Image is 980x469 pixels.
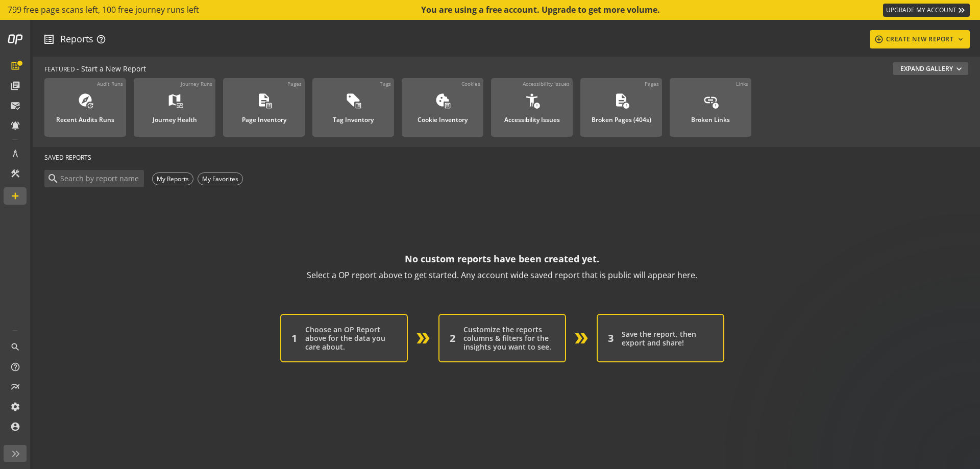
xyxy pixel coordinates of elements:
p: Select a OP report above to get started. Any account wide saved report that is public will appear... [307,267,697,283]
mat-icon: help_outline [96,34,106,44]
a: Audit RunsRecent Audits Runs [44,78,126,137]
div: Pages [645,80,659,87]
span: FEATURED [44,65,75,73]
mat-icon: list_alt [10,61,20,71]
mat-icon: account_circle [10,422,20,432]
div: Choose an OP Report above for the data you care about. [305,325,397,351]
mat-icon: description [614,92,629,108]
div: Accessibility Issues [504,110,560,124]
mat-icon: map [167,92,182,108]
div: Page Inventory [242,110,286,124]
mat-icon: library_books [10,81,20,91]
mat-icon: add [10,191,20,201]
a: CookiesCookie Inventory [402,78,483,137]
mat-icon: cookie [435,92,450,108]
span: 799 free page scans left, 100 free journey runs left [8,4,199,16]
mat-icon: explore [78,92,93,108]
div: Journey Health [153,110,197,124]
mat-icon: update [86,102,94,109]
div: 1 [291,332,297,344]
mat-icon: add_circle_outline [874,35,884,44]
p: No custom reports have been created yet. [405,251,599,267]
div: Cookies [461,80,480,87]
div: Tags [380,80,391,87]
div: My Reports [152,172,193,185]
div: Accessibility Issues [523,80,570,87]
mat-icon: list_alt [265,102,273,109]
div: Broken Pages (404s) [592,110,651,124]
div: You are using a free account. Upgrade to get more volume. [421,4,661,16]
a: Journey RunsJourney Health [134,78,215,137]
mat-icon: search [10,342,20,352]
div: 2 [450,332,455,344]
div: 3 [608,332,614,344]
mat-icon: error [712,102,719,109]
div: Journey Runs [181,80,212,87]
div: Cookie Inventory [418,110,468,124]
mat-icon: keyboard_arrow_down [955,35,966,43]
div: SAVED REPORTS [44,147,960,168]
mat-icon: accessibility_new [524,92,540,108]
mat-icon: settings [10,402,20,412]
a: PagesPage Inventory [223,78,305,137]
button: CREATE NEW REPORT [870,30,970,48]
div: Tag Inventory [333,110,374,124]
div: Save the report, then export and share! [622,330,713,347]
div: Links [736,80,748,87]
mat-icon: notifications_active [10,120,20,131]
input: Search by report name [59,173,141,184]
mat-icon: expand_more [954,64,964,74]
div: Pages [287,80,302,87]
mat-icon: description [256,92,272,108]
a: LinksBroken Links [670,78,751,137]
div: Audit Runs [97,80,123,87]
mat-icon: error [622,102,630,109]
div: Recent Audits Runs [56,110,114,124]
mat-icon: architecture [10,149,20,159]
mat-icon: keyboard_double_arrow_right [957,5,967,15]
button: Expand Gallery [893,62,968,75]
a: PagesBroken Pages (404s) [580,78,662,137]
mat-icon: construction [10,168,20,179]
mat-icon: mark_email_read [10,101,20,111]
mat-icon: link [703,92,718,108]
mat-icon: monitor_heart [176,102,183,109]
div: My Favorites [198,172,243,185]
mat-icon: list_alt [444,102,451,109]
mat-icon: list_alt [43,33,55,45]
a: TagsTag Inventory [312,78,394,137]
mat-icon: error [533,102,541,109]
a: Accessibility IssuesAccessibility Issues [491,78,573,137]
div: Customize the reports columns & filters for the insights you want to see. [463,325,555,351]
div: CREATE NEW REPORT [874,30,966,48]
mat-icon: list_alt [354,102,362,109]
iframe: Intercom notifications message [766,364,970,464]
div: Broken Links [691,110,730,124]
a: UPGRADE MY ACCOUNT [883,4,970,17]
div: - Start a New Report [44,62,968,77]
mat-icon: multiline_chart [10,382,20,392]
mat-icon: search [47,172,59,185]
mat-icon: help_outline [10,362,20,372]
div: Reports [60,33,106,46]
mat-icon: sell [346,92,361,108]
